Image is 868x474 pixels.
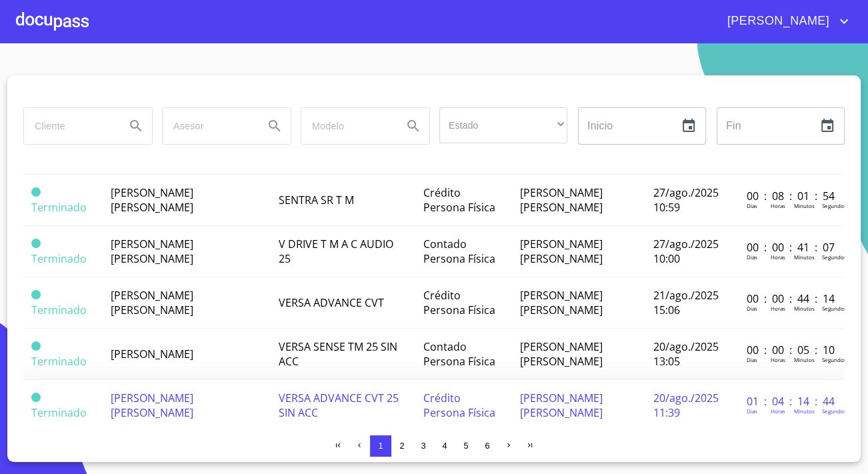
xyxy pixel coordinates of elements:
[822,253,847,261] p: Segundos
[747,253,757,261] p: Dias
[747,240,837,255] p: 00 : 00 : 41 : 07
[259,110,291,142] button: Search
[520,339,603,369] span: [PERSON_NAME] [PERSON_NAME]
[822,407,847,415] p: Segundos
[301,108,392,144] input: search
[111,347,193,361] span: [PERSON_NAME]
[279,295,384,310] span: VERSA ADVANCE CVT
[31,251,87,266] span: Terminado
[747,394,837,409] p: 01 : 04 : 14 : 44
[413,435,434,457] button: 3
[822,202,847,209] p: Segundos
[717,11,852,32] button: account of current user
[31,303,87,317] span: Terminado
[747,202,757,209] p: Dias
[463,441,468,451] span: 5
[771,305,785,312] p: Horas
[485,441,489,451] span: 6
[455,435,477,457] button: 5
[771,202,785,209] p: Horas
[794,253,815,261] p: Minutos
[370,435,391,457] button: 1
[747,305,757,312] p: Dias
[653,288,719,317] span: 21/ago./2025 15:06
[31,239,41,248] span: Terminado
[163,108,253,144] input: search
[822,305,847,312] p: Segundos
[31,187,41,197] span: Terminado
[442,441,447,451] span: 4
[279,339,397,369] span: VERSA SENSE TM 25 SIN ACC
[771,253,785,261] p: Horas
[31,200,87,215] span: Terminado
[520,237,603,266] span: [PERSON_NAME] [PERSON_NAME]
[421,441,425,451] span: 3
[111,185,193,215] span: [PERSON_NAME] [PERSON_NAME]
[111,237,193,266] span: [PERSON_NAME] [PERSON_NAME]
[31,290,41,299] span: Terminado
[747,189,837,203] p: 00 : 08 : 01 : 54
[31,354,87,369] span: Terminado
[279,391,399,420] span: VERSA ADVANCE CVT 25 SIN ACC
[794,202,815,209] p: Minutos
[391,435,413,457] button: 2
[423,288,495,317] span: Crédito Persona Física
[520,391,603,420] span: [PERSON_NAME] [PERSON_NAME]
[31,341,41,351] span: Terminado
[653,339,719,369] span: 20/ago./2025 13:05
[653,237,719,266] span: 27/ago./2025 10:00
[747,343,837,357] p: 00 : 00 : 05 : 10
[24,108,115,144] input: search
[120,110,152,142] button: Search
[397,110,429,142] button: Search
[717,11,836,32] span: [PERSON_NAME]
[747,356,757,363] p: Dias
[520,288,603,317] span: [PERSON_NAME] [PERSON_NAME]
[423,391,495,420] span: Crédito Persona Física
[520,185,603,215] span: [PERSON_NAME] [PERSON_NAME]
[747,291,837,306] p: 00 : 00 : 44 : 14
[434,435,455,457] button: 4
[822,356,847,363] p: Segundos
[423,185,495,215] span: Crédito Persona Física
[279,237,393,266] span: V DRIVE T M A C AUDIO 25
[111,391,193,420] span: [PERSON_NAME] [PERSON_NAME]
[423,339,495,369] span: Contado Persona Física
[794,305,815,312] p: Minutos
[771,407,785,415] p: Horas
[111,288,193,317] span: [PERSON_NAME] [PERSON_NAME]
[31,393,41,402] span: Terminado
[423,237,495,266] span: Contado Persona Física
[653,185,719,215] span: 27/ago./2025 10:59
[378,441,383,451] span: 1
[279,193,354,207] span: SENTRA SR T M
[747,407,757,415] p: Dias
[399,441,404,451] span: 2
[794,407,815,415] p: Minutos
[439,107,567,143] div: ​
[477,435,498,457] button: 6
[794,356,815,363] p: Minutos
[653,391,719,420] span: 20/ago./2025 11:39
[771,356,785,363] p: Horas
[31,405,87,420] span: Terminado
